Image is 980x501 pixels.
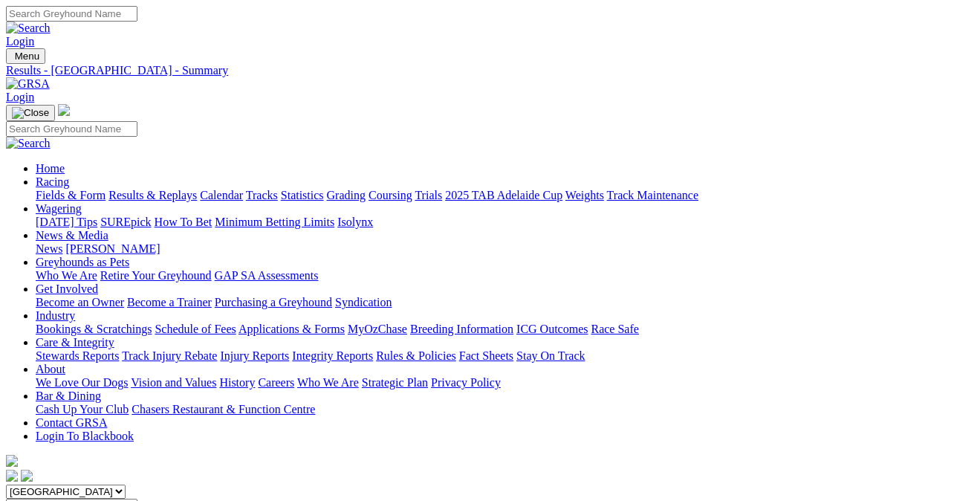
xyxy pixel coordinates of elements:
[36,216,974,229] div: Wagering
[369,189,412,201] a: Coursing
[36,376,128,389] a: We Love Our Dogs
[36,323,974,336] div: Industry
[215,216,334,228] a: Minimum Betting Limits
[36,269,97,282] a: Who We Are
[6,470,18,482] img: facebook.svg
[6,22,51,35] img: Search
[36,242,974,256] div: News & Media
[36,349,119,362] a: Stewards Reports
[6,105,55,121] button: Toggle navigation
[445,189,562,201] a: 2025 TAB Adelaide Cup
[246,189,278,201] a: Tracks
[6,35,34,48] a: Login
[36,216,97,228] a: [DATE] Tips
[410,323,513,335] a: Breeding Information
[607,189,698,201] a: Track Maintenance
[36,256,129,268] a: Greyhounds as Pets
[127,296,212,308] a: Become a Trainer
[36,189,106,201] a: Fields & Form
[348,323,407,335] a: MyOzChase
[6,121,137,137] input: Search
[200,189,243,201] a: Calendar
[21,470,33,482] img: twitter.svg
[337,216,373,228] a: Isolynx
[36,202,82,215] a: Wagering
[36,162,65,175] a: Home
[6,48,45,64] button: Toggle navigation
[327,189,366,201] a: Grading
[108,189,197,201] a: Results & Replays
[100,269,212,282] a: Retire Your Greyhound
[516,323,588,335] a: ICG Outcomes
[36,336,114,349] a: Care & Integrity
[12,107,49,119] img: Close
[292,349,373,362] a: Integrity Reports
[100,216,151,228] a: SUREpick
[219,376,255,389] a: History
[281,189,324,201] a: Statistics
[36,175,69,188] a: Racing
[36,376,974,390] div: About
[591,323,638,335] a: Race Safe
[415,189,442,201] a: Trials
[58,104,70,116] img: logo-grsa-white.png
[122,349,217,362] a: Track Injury Rebate
[155,323,236,335] a: Schedule of Fees
[220,349,289,362] a: Injury Reports
[258,376,294,389] a: Careers
[362,376,428,389] a: Strategic Plan
[459,349,513,362] a: Fact Sheets
[6,137,51,150] img: Search
[36,282,98,295] a: Get Involved
[36,189,974,202] div: Racing
[6,6,137,22] input: Search
[131,376,216,389] a: Vision and Values
[376,349,456,362] a: Rules & Policies
[65,242,160,255] a: [PERSON_NAME]
[36,363,65,375] a: About
[36,416,107,429] a: Contact GRSA
[15,51,39,62] span: Menu
[36,309,75,322] a: Industry
[36,296,124,308] a: Become an Owner
[36,349,974,363] div: Care & Integrity
[516,349,585,362] a: Stay On Track
[132,403,315,416] a: Chasers Restaurant & Function Centre
[215,296,332,308] a: Purchasing a Greyhound
[6,77,50,91] img: GRSA
[6,455,18,467] img: logo-grsa-white.png
[215,269,319,282] a: GAP SA Assessments
[36,403,129,416] a: Cash Up Your Club
[36,269,974,282] div: Greyhounds as Pets
[36,229,108,242] a: News & Media
[6,64,974,77] a: Results - [GEOGRAPHIC_DATA] - Summary
[431,376,501,389] a: Privacy Policy
[238,323,345,335] a: Applications & Forms
[297,376,359,389] a: Who We Are
[36,430,134,442] a: Login To Blackbook
[36,403,974,416] div: Bar & Dining
[36,242,62,255] a: News
[6,91,34,103] a: Login
[36,323,152,335] a: Bookings & Scratchings
[155,216,212,228] a: How To Bet
[565,189,604,201] a: Weights
[335,296,392,308] a: Syndication
[36,390,101,402] a: Bar & Dining
[36,296,974,309] div: Get Involved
